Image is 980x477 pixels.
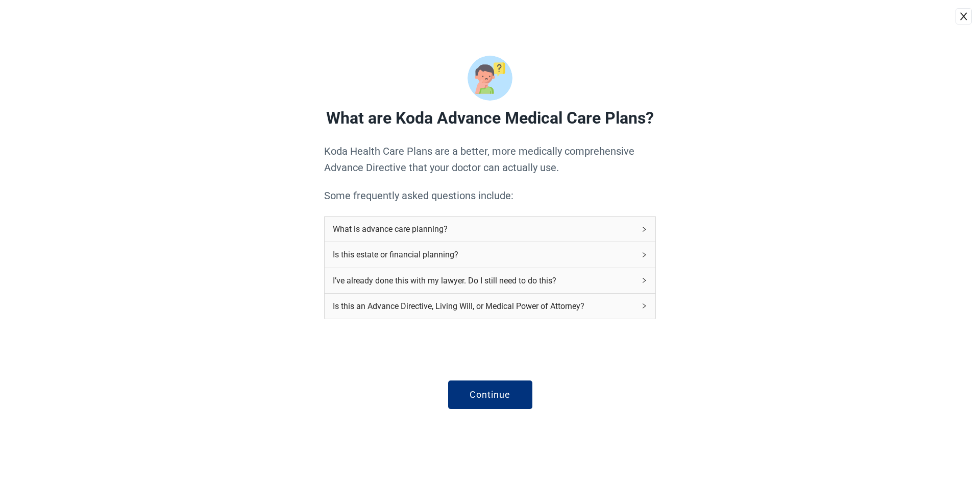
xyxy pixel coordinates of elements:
span: right [641,303,647,309]
span: right [641,252,647,258]
span: close [959,11,969,21]
div: Is this an Advance Directive, Living Will, or Medical Power of Attorney? [325,294,655,319]
p: Some frequently asked questions include: [324,188,656,204]
div: What is advance care planning? [325,217,655,242]
span: Is this estate or financial planning? [333,248,635,261]
button: Continue [448,380,532,409]
div: Is this estate or financial planning? [325,242,655,267]
span: What is advance care planning? [333,223,635,235]
span: right [641,277,647,283]
span: I’ve already done this with my lawyer. Do I still need to do this? [333,274,635,287]
button: close [955,8,972,25]
span: right [641,226,647,232]
img: First Onboarding Step [468,56,512,101]
h1: What are Koda Advance Medical Care Plans? [326,105,654,131]
p: Koda Health Care Plans are a better, more medically comprehensive Advance Directive that your doc... [324,144,656,176]
div: Continue [470,390,510,400]
span: Is this an Advance Directive, Living Will, or Medical Power of Attorney? [333,300,635,313]
div: I’ve already done this with my lawyer. Do I still need to do this? [325,268,655,293]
